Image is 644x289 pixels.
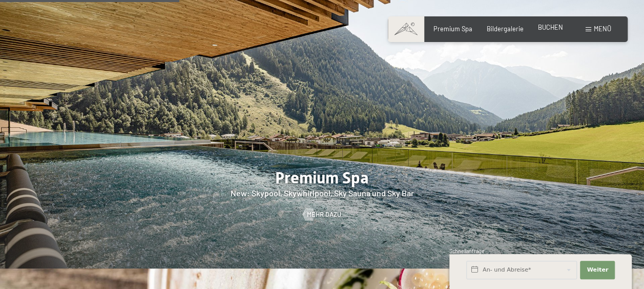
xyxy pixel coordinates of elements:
[538,23,563,31] a: BUCHEN
[433,25,472,33] a: Premium Spa
[594,25,611,33] span: Menü
[580,261,615,279] button: Weiter
[487,25,524,33] a: Bildergalerie
[307,210,341,219] span: Mehr dazu
[587,266,608,274] span: Weiter
[303,210,341,219] a: Mehr dazu
[449,248,485,254] span: Schnellanfrage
